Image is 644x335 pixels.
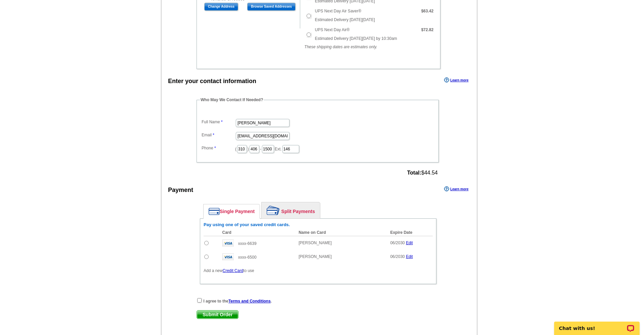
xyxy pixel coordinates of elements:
[219,229,296,236] th: Card
[295,229,387,236] th: Name on Card
[406,241,413,245] a: Edit
[222,240,234,247] img: visa.gif
[550,314,644,335] iframe: LiveChat chat widget
[315,8,361,14] label: UPS Next Day Air Saver®
[197,311,238,319] span: Submit Order
[202,145,235,151] label: Phone
[238,255,257,260] span: xxxx-6500
[200,97,264,103] legend: Who May We Contact If Needed?
[247,3,296,11] input: Browse Saved Addresses
[299,241,332,245] span: [PERSON_NAME]
[421,27,434,32] strong: $72.82
[202,119,235,125] label: Full Name
[444,186,468,192] a: Learn more
[315,27,350,33] label: UPS Next Day Air®
[407,170,438,176] span: $44.54
[228,299,271,304] a: Terms and Conditions
[304,45,377,49] em: These shipping dates are estimates only.
[421,9,434,13] strong: $63.42
[204,268,433,274] p: Add a new to use
[267,206,280,215] img: split-payment.png
[168,186,193,195] div: Payment
[204,204,260,218] a: Single Payment
[444,77,468,83] a: Learn more
[238,241,257,246] span: xxxx-6639
[262,202,320,218] a: Split Payments
[204,3,238,11] input: Change Address
[299,254,332,259] span: [PERSON_NAME]
[315,36,397,41] span: Estimated Delivery [DATE][DATE] by 10:30am
[406,254,413,259] a: Edit
[387,229,433,236] th: Expire Date
[223,268,243,273] a: Credit Card
[204,222,433,227] h6: Pay using one of your saved credit cards.
[200,143,435,154] dd: ( ) - Ext.
[315,17,375,22] span: Estimated Delivery [DATE][DATE]
[390,241,405,245] span: 06/2030
[202,132,235,138] label: Email
[222,253,234,260] img: visa.gif
[407,170,421,176] strong: Total:
[390,254,405,259] span: 06/2030
[203,299,272,304] strong: I agree to the .
[168,77,256,86] div: Enter your contact information
[209,208,220,215] img: single-payment.png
